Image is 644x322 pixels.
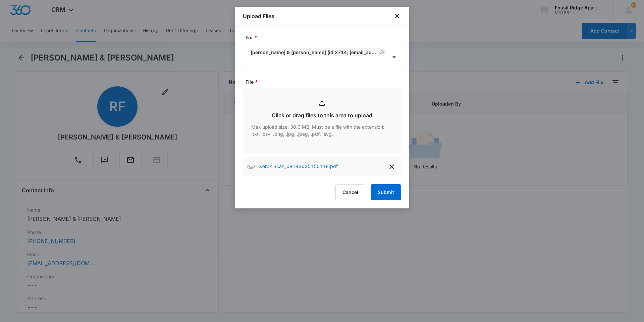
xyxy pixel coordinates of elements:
[335,184,365,200] button: Cancel
[243,12,274,20] h1: Upload Files
[246,78,404,85] label: File
[371,184,401,200] button: Submit
[259,163,338,171] p: Xerox Scan_08142025150118.pdf
[251,49,378,55] div: [PERSON_NAME] & [PERSON_NAME] (ID:2714; [EMAIL_ADDRESS][DOMAIN_NAME]; 2244479330)
[393,12,401,20] button: close
[386,161,397,172] button: delete
[378,50,384,54] div: Remove Romer Froilan & Gavidia Gil (ID:2714; romergavidia5@gmail.com; 2244479330)
[246,34,404,41] label: For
